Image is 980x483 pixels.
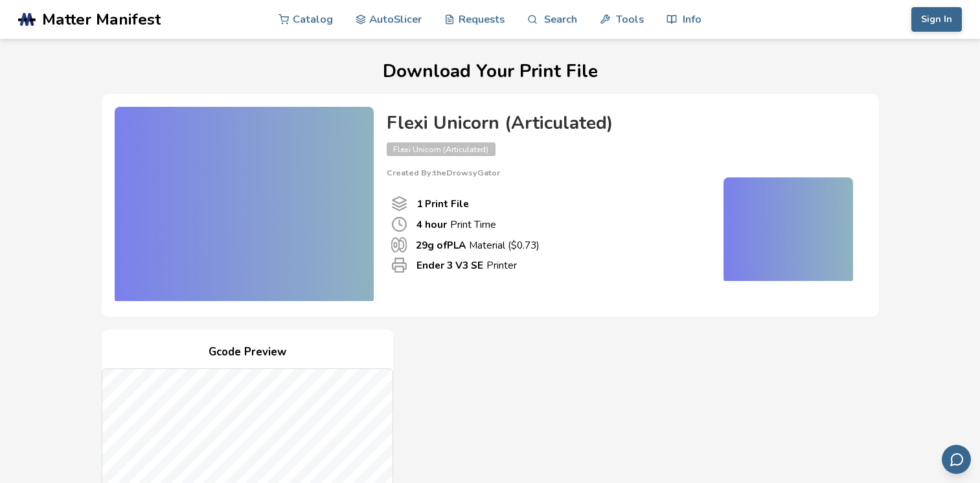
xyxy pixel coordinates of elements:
h4: Gcode Preview [102,343,393,363]
h4: Flexi Unicorn (Articulated) [387,113,853,133]
span: Matter Manifest [42,10,161,28]
span: Number Of Print files [391,196,407,212]
span: Flexi Unicorn (Articulated) [387,142,496,156]
button: Send feedback via email [942,445,971,474]
p: Created By: theDrowsyGator [387,168,853,177]
span: Print Time [391,216,407,232]
b: 1 Print File [416,197,469,210]
button: Sign In [911,7,962,32]
p: Material ($ 0.73 ) [416,238,540,252]
h1: Download Your Print File [19,62,961,82]
span: Printer [391,257,407,273]
b: 4 hour [416,218,447,231]
b: Ender 3 V3 SE [416,258,483,272]
p: Printer [416,258,517,272]
b: 29 g of PLA [416,238,466,252]
p: Print Time [416,218,496,231]
span: Material Used [391,237,407,253]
